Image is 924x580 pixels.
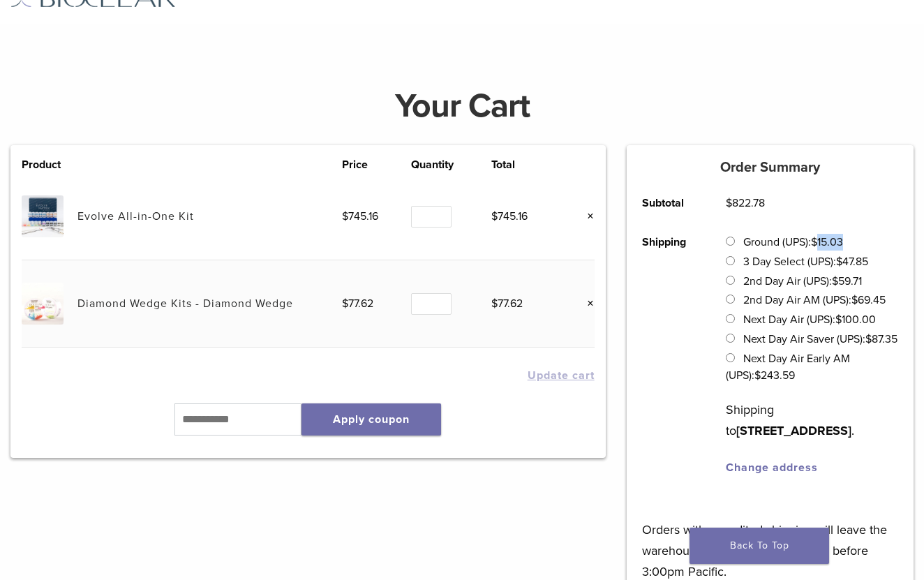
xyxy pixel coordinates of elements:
bdi: 47.85 [836,255,868,269]
th: Subtotal [627,184,710,223]
a: Change address [726,461,818,475]
label: Next Day Air (UPS): [743,313,876,327]
span: $ [851,293,858,307]
span: $ [754,369,761,382]
a: Remove this item [576,207,595,225]
bdi: 59.71 [832,274,862,288]
bdi: 822.78 [726,196,765,210]
h5: Order Summary [627,159,914,176]
bdi: 77.62 [491,297,523,311]
span: $ [491,209,498,223]
img: Diamond Wedge Kits - Diamond Wedge [22,283,63,324]
bdi: 87.35 [865,332,897,346]
p: Shipping to . [726,399,897,441]
a: Diamond Wedge Kits - Diamond Wedge [77,297,293,311]
span: $ [865,332,872,346]
button: Update cart [528,370,595,381]
bdi: 77.62 [342,297,373,311]
a: Back To Top [690,528,829,564]
th: Product [22,156,77,173]
bdi: 745.16 [342,209,378,223]
span: $ [811,235,817,249]
a: Remove this item [576,295,595,313]
label: 2nd Day Air AM (UPS): [743,293,886,307]
bdi: 745.16 [491,209,528,223]
bdi: 15.03 [811,235,843,249]
span: $ [835,313,842,327]
label: Next Day Air Early AM (UPS): [726,352,849,382]
img: Evolve All-in-One Kit [22,195,63,237]
span: $ [342,297,348,311]
th: Quantity [411,156,492,173]
label: 2nd Day Air (UPS): [743,274,862,288]
bdi: 69.45 [851,293,886,307]
span: $ [836,255,842,269]
span: $ [726,196,732,210]
span: $ [342,209,348,223]
label: 3 Day Select (UPS): [743,255,868,269]
th: Total [491,156,560,173]
label: Ground (UPS): [743,235,843,249]
strong: [STREET_ADDRESS] [736,423,851,438]
label: Next Day Air Saver (UPS): [743,332,897,346]
span: $ [491,297,498,311]
span: $ [832,274,838,288]
a: Evolve All-in-One Kit [77,209,194,223]
th: Price [342,156,411,173]
th: Shipping [627,223,710,487]
button: Apply coupon [301,403,441,436]
bdi: 100.00 [835,313,876,327]
bdi: 243.59 [754,369,795,382]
